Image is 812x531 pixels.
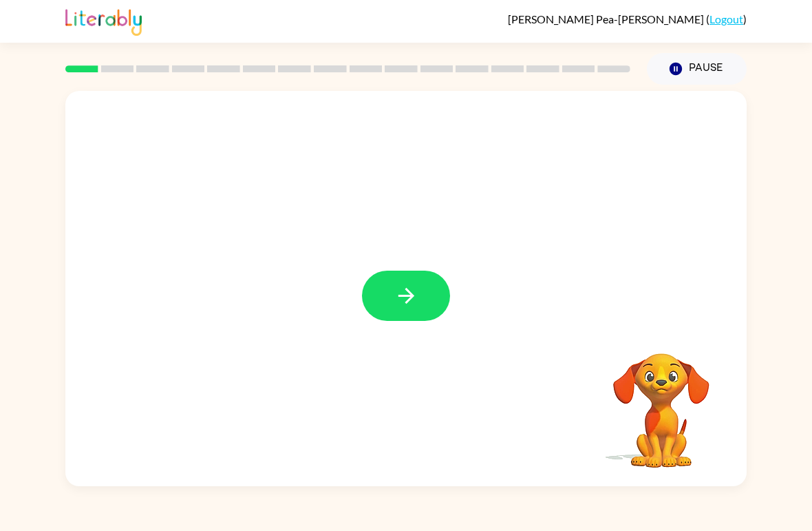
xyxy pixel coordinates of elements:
a: Logout [709,12,743,25]
img: Literably [65,6,142,36]
video: Your browser must support playing .mp4 files to use Literably. Please try using another browser. [592,332,730,470]
div: ( ) [508,12,747,25]
span: [PERSON_NAME] Pea-[PERSON_NAME] [508,12,706,25]
button: Pause [647,53,747,85]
